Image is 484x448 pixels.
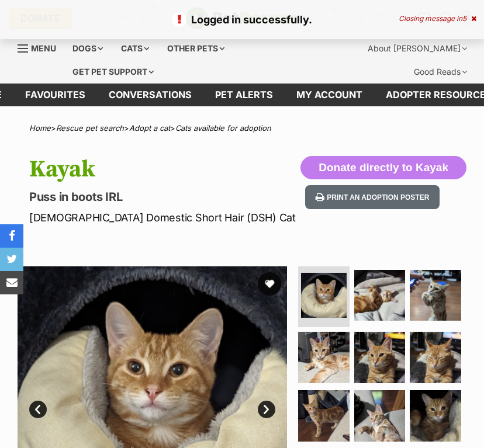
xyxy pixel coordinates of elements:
[305,185,440,209] button: Print an adoption poster
[203,84,285,106] a: Pet alerts
[29,156,299,183] h1: Kayak
[410,270,461,321] img: Photo of Kayak
[31,43,56,53] span: Menu
[159,37,233,60] div: Other pets
[354,270,406,321] img: Photo of Kayak
[175,123,271,133] a: Cats available for adoption
[298,332,350,383] img: Photo of Kayak
[300,156,466,179] button: Donate directly to Kayak
[354,332,406,383] img: Photo of Kayak
[298,390,350,442] img: Photo of Kayak
[97,84,203,106] a: conversations
[301,273,347,318] img: Photo of Kayak
[462,14,466,23] span: 5
[399,15,476,23] div: Closing message in
[29,189,299,205] p: Puss in boots IRL
[406,60,475,84] div: Good Reads
[18,37,64,58] a: Menu
[359,37,475,60] div: About [PERSON_NAME]
[410,332,461,383] img: Photo of Kayak
[29,401,47,418] a: Prev
[113,37,157,60] div: Cats
[29,123,51,133] a: Home
[12,12,472,27] p: Logged in successfully.
[258,272,281,296] button: favourite
[64,60,162,84] div: Get pet support
[354,390,406,442] img: Photo of Kayak
[56,123,124,133] a: Rescue pet search
[258,401,275,418] a: Next
[129,123,170,133] a: Adopt a cat
[29,210,299,225] p: [DEMOGRAPHIC_DATA] Domestic Short Hair (DSH) Cat
[13,84,97,106] a: Favourites
[285,84,374,106] a: My account
[64,37,111,60] div: Dogs
[410,390,461,442] img: Photo of Kayak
